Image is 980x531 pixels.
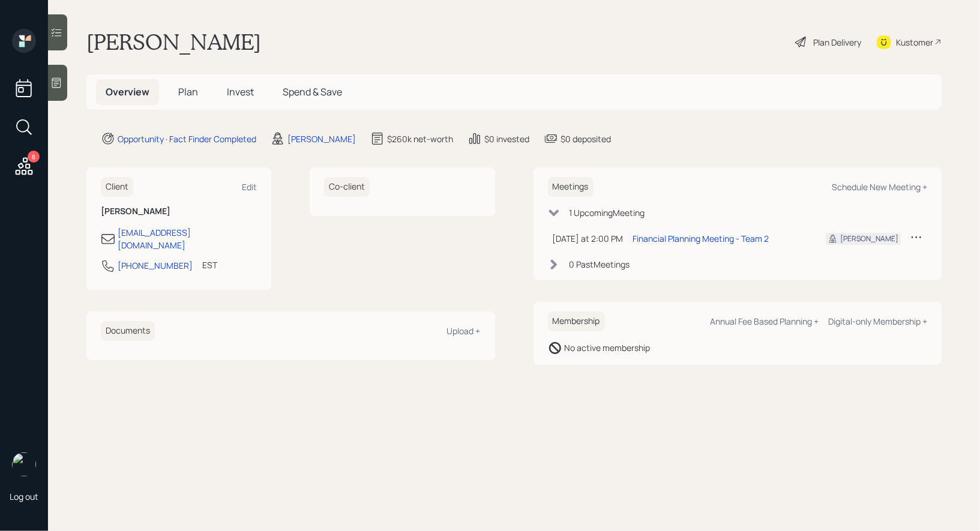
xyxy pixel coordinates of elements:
div: [EMAIL_ADDRESS][DOMAIN_NAME] [118,226,257,251]
span: Overview [106,85,149,98]
div: [PHONE_NUMBER] [118,259,193,272]
div: Opportunity · Fact Finder Completed [118,133,256,145]
h6: Client [101,177,133,197]
div: [PERSON_NAME] [840,233,898,244]
div: $0 deposited [561,133,611,145]
h6: [PERSON_NAME] [101,206,257,217]
div: No active membership [565,341,651,354]
div: Financial Planning Meeting - Team 2 [633,232,769,245]
div: EST [202,259,217,271]
div: [DATE] at 2:00 PM [553,232,624,245]
div: 1 Upcoming Meeting [570,206,645,219]
div: 8 [28,151,40,163]
div: Edit [242,181,257,193]
span: Plan [178,85,198,98]
img: treva-nostdahl-headshot.png [12,452,36,476]
h6: Meetings [548,177,594,197]
div: 0 Past Meeting s [570,258,630,271]
h1: [PERSON_NAME] [86,29,261,55]
div: Kustomer [896,36,933,49]
div: $260k net-worth [387,133,453,145]
div: [PERSON_NAME] [287,133,356,145]
div: Schedule New Meeting + [832,181,927,193]
div: Digital-only Membership + [828,316,927,327]
h6: Documents [101,321,155,341]
span: Spend & Save [283,85,342,98]
div: $0 invested [484,133,529,145]
div: Upload + [447,325,481,337]
div: Annual Fee Based Planning + [710,316,819,327]
span: Invest [227,85,254,98]
div: Plan Delivery [813,36,861,49]
div: Log out [10,491,38,502]
h6: Co-client [324,177,370,197]
h6: Membership [548,311,605,331]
